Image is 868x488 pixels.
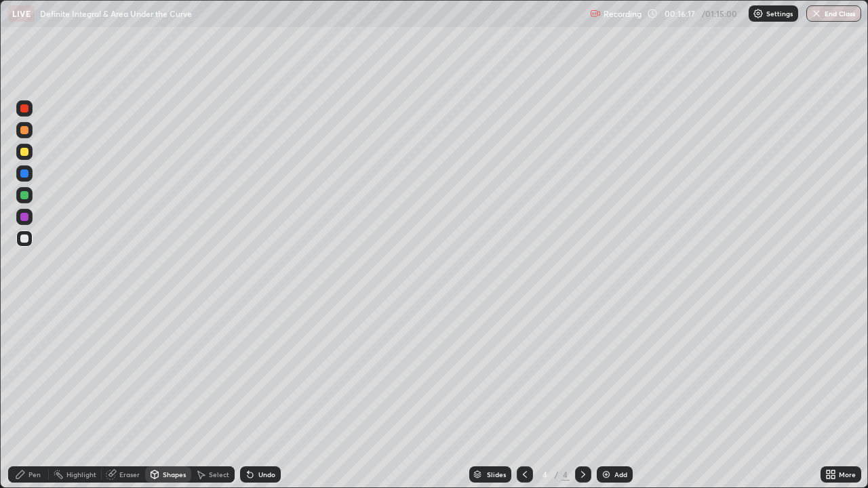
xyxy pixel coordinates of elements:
div: Add [614,471,627,478]
div: 4 [561,468,570,481]
div: Eraser [119,471,140,478]
p: Definite Integral & Area Under the Curve [40,8,192,19]
div: Select [209,471,229,478]
div: / [555,470,559,479]
p: LIVE [12,8,31,19]
div: Pen [28,471,41,478]
div: 4 [538,470,552,479]
p: Settings [766,10,793,17]
div: Shapes [163,471,186,478]
div: Highlight [66,471,96,478]
p: Recording [604,9,642,19]
img: recording.375f2c34.svg [590,8,601,19]
img: add-slide-button [601,469,612,480]
div: More [839,471,856,478]
img: end-class-cross [811,8,822,19]
div: Slides [487,471,506,478]
div: Undo [258,471,275,478]
button: End Class [806,5,861,22]
img: class-settings-icons [753,8,764,19]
